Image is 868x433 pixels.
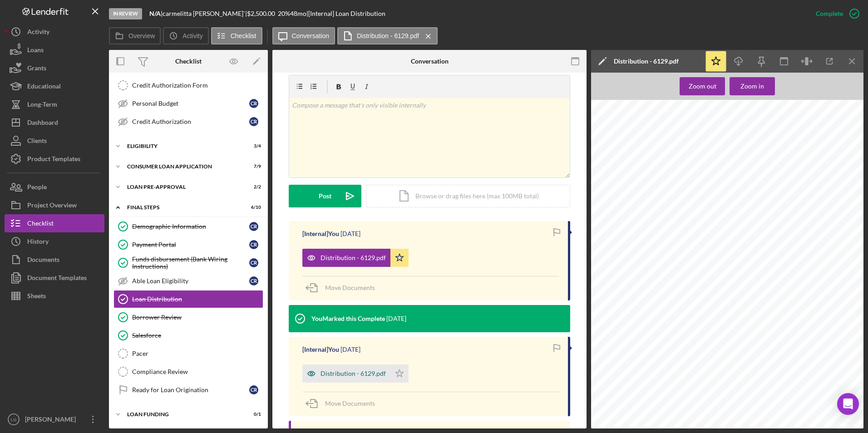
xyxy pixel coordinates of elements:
[27,196,77,216] div: Project Overview
[689,77,716,95] div: Zoom out
[740,77,764,95] div: Zoom in
[5,269,104,287] a: Document Templates
[27,150,80,170] div: Product Templates
[621,224,659,229] span: Wire Fee - $25.00
[113,94,263,113] a: Personal Budgetcr
[113,363,263,381] a: Compliance Review
[5,251,104,269] button: Documents
[621,273,674,278] span: Cashier's Check - $10.00
[357,32,419,39] label: Distribution - 6129.pdf
[621,174,673,179] span: Take the Right Turn 0%
[113,381,263,399] a: Ready for Loan Originationcr
[127,412,238,417] div: Loan Funding
[231,32,256,39] label: Checklist
[113,254,263,272] a: Funds disbursement (Bank Wiring Instructions)cr
[659,169,726,174] span: Choice Neighborhood Fund 0%
[728,251,730,256] span: 
[728,215,730,220] span: 
[616,163,622,168] span: 2%
[728,330,730,335] span: 
[734,237,811,242] span: No Closing Costs Required - Special
[616,355,648,360] span: Closing Costs
[127,164,238,169] div: Consumer Loan Application
[621,153,656,157] span: IL Consumer- $0
[27,214,54,235] div: Checklist
[127,205,238,210] div: FINAL STEPS
[734,322,802,327] span: [US_STATE] Title Fees - $11.50
[616,224,617,229] span: 
[621,286,689,291] span: Flood Cert-Commercial - $35.00
[5,59,104,77] button: Grants
[618,103,640,108] span: Carmelitta
[27,132,47,152] div: Clients
[616,215,617,220] span: 
[621,237,722,242] span: FedEx Fee - First Ovenight - Each Trip - $85.00
[616,265,617,270] span: 
[302,392,384,415] button: Move Documents
[27,59,46,79] div: Grants
[730,153,747,157] span: $100.00
[5,232,104,251] button: History
[621,215,660,220] span: ACH Fee - $10.00
[27,95,57,116] div: Long-Term
[616,237,617,242] span: 
[290,10,306,17] div: 48 mo
[321,370,386,377] div: Distribution - 6129.pdf
[132,82,263,89] div: Credit Authorization Form
[319,185,331,207] div: Post
[113,113,263,131] a: Credit Authorizationcr
[5,178,104,196] button: People
[127,184,238,190] div: Loan Pre-Approval
[728,237,730,242] span: 
[616,339,617,344] span: 
[734,215,799,220] span: [US_STATE] Vehicle - $100.00
[728,224,730,229] span: 
[249,222,258,231] div: c r
[5,196,104,214] a: Project Overview
[621,199,690,204] span: Tri-Merge Credit Report - $80.00
[728,278,743,283] span: $26.00
[149,10,161,17] b: N/A
[616,273,617,278] span: 
[5,132,104,150] a: Clients
[5,95,104,113] a: Long-Term
[5,113,104,132] button: Dashboard
[411,58,449,65] div: Conversation
[734,314,799,319] span: [US_STATE] Title Fee - $22.66
[27,41,44,61] div: Loans
[618,109,657,114] span: [PERSON_NAME]
[245,205,261,210] div: 6 / 10
[621,191,665,196] span: TransUnion - $35.00
[289,185,361,207] button: Post
[734,199,792,204] span: Check Re-Cut Fee - $15.00
[616,158,626,163] span: $100
[132,118,249,125] div: Credit Authorization
[654,169,656,174] span: 
[728,229,764,234] span: (Consumer Only)
[771,123,783,128] span: $0.00
[302,230,339,237] div: [Internal] You
[734,251,808,256] span: IL Consumer Doc Prep Fee - $0.00
[245,412,261,417] div: 0 / 1
[132,295,263,303] div: Loan Distribution
[711,360,728,365] span: $150.00
[616,322,617,327] span: 
[734,330,850,335] span: JP CMA report ([PERSON_NAME] prepared) - $100.00
[249,385,258,394] div: c r
[5,41,104,59] a: Loans
[5,287,104,305] button: Sheets
[816,5,843,23] div: Complete
[728,191,730,196] span: 
[5,150,104,168] a: Product Templates
[621,330,672,335] span: UCC Filing Fee - $17.00
[5,23,104,41] a: Activity
[728,306,743,311] span: $10.00
[127,143,238,149] div: Eligibility
[306,10,385,17] div: | [Internal] Loan Distribution
[113,76,263,94] a: Credit Authorization Form
[616,347,770,352] span: Select all that apply. Explanation of fees can be found here: JP SheetFee
[734,191,796,196] span: [US_STATE] Vehicle - $20.50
